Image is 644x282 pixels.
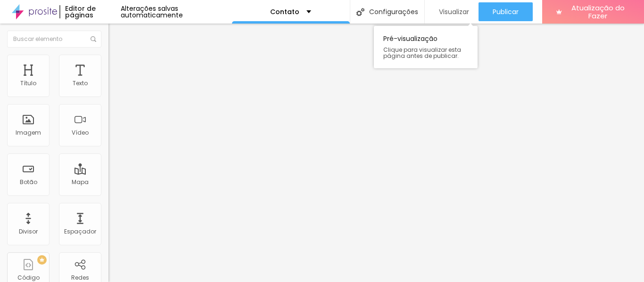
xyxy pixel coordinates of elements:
[7,31,101,48] input: Buscar elemento
[16,129,41,137] font: Imagem
[369,7,418,16] font: Configurações
[479,2,533,21] button: Publicar
[65,4,96,20] font: Editor de páginas
[108,24,644,282] iframe: Editor
[493,7,519,16] font: Publicar
[19,227,38,235] font: Divisor
[121,4,183,20] font: Alterações salvas automaticamente
[439,7,469,16] font: Visualizar
[383,46,461,60] font: Clique para visualizar esta página antes de publicar.
[356,8,364,16] img: Ícone
[270,7,299,16] font: Contato
[72,129,89,137] font: Vídeo
[72,178,89,186] font: Mapa
[91,36,96,42] img: Ícone
[73,79,88,87] font: Texto
[425,2,479,21] button: Visualizar
[383,34,438,43] font: Pré-visualização
[20,178,37,186] font: Botão
[571,3,625,21] font: Atualização do Fazer
[20,79,36,87] font: Título
[64,227,96,235] font: Espaçador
